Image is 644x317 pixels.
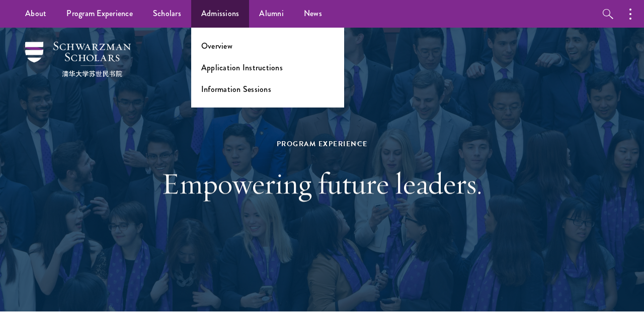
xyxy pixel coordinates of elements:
[148,138,496,150] div: Program Experience
[201,40,232,52] a: Overview
[25,42,131,77] img: Schwarzman Scholars
[148,165,496,201] h1: Empowering future leaders.
[201,83,271,95] a: Information Sessions
[201,62,283,73] a: Application Instructions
